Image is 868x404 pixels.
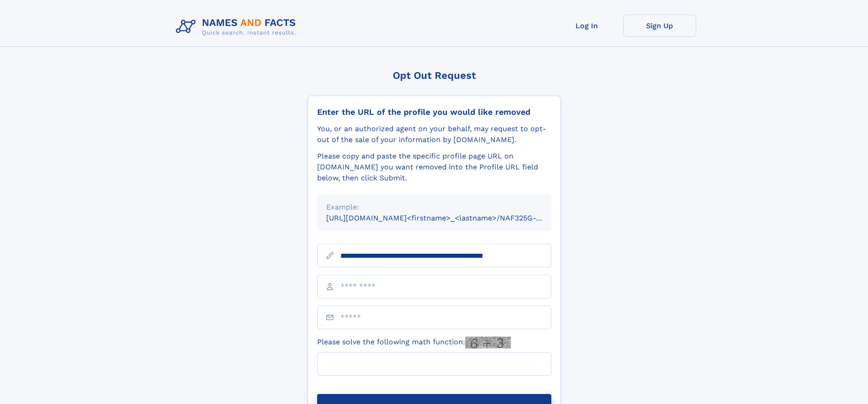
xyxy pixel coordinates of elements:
a: Sign Up [623,15,696,37]
label: Please solve the following math function: [317,337,511,348]
div: Please copy and paste the specific profile page URL on [DOMAIN_NAME] you want removed into the Pr... [317,151,551,184]
img: Logo Names and Facts [172,15,303,39]
a: Log In [550,15,623,37]
div: Example: [326,202,542,213]
small: [URL][DOMAIN_NAME]<firstname>_<lastname>/NAF325G-xxxxxxxx [326,214,569,222]
div: Enter the URL of the profile you would like removed [317,107,551,117]
div: Opt Out Request [308,70,561,81]
div: You, or an authorized agent on your behalf, may request to opt-out of the sale of your informatio... [317,123,551,145]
